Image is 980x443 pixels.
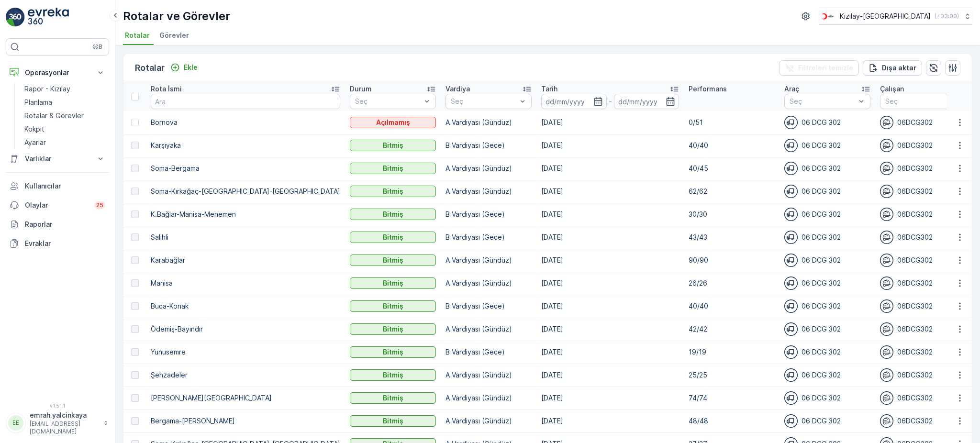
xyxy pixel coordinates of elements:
[21,82,109,96] a: Rapor - Kızılay
[819,8,972,25] button: Kızılay-[GEOGRAPHIC_DATA](+03:00)
[6,196,109,215] a: Olaylar25
[863,60,922,76] button: Dışa aktar
[383,210,403,219] p: Bitmiş
[131,417,139,425] div: Toggle Row Selected
[880,368,893,382] img: svg%3e
[6,8,25,27] img: logo
[96,201,103,209] p: 25
[350,186,436,197] button: Bitmiş
[24,84,70,94] p: Rapor - Kızılay
[25,200,89,210] p: Olaylar
[167,62,201,73] button: Ekle
[131,233,139,241] div: Toggle Row Selected
[880,254,966,267] div: 06DCG302
[350,415,436,427] button: Bitmiş
[880,414,893,428] img: svg%3e
[24,138,46,147] p: Ayarlar
[350,255,436,266] button: Bitmiş
[350,140,436,151] button: Bitmiş
[6,403,109,409] span: v 1.51.1
[784,139,798,152] img: svg%3e
[123,9,230,24] p: Rotalar ve Görevler
[784,254,870,267] div: 06 DCG 302
[880,414,966,428] div: 06DCG302
[445,301,532,311] p: B Vardiyası (Gece)
[131,371,139,379] div: Toggle Row Selected
[784,345,798,359] img: svg%3e
[689,347,775,357] p: 19/19
[536,134,684,157] td: [DATE]
[880,162,966,175] div: 06DCG302
[784,208,870,221] div: 06 DCG 302
[784,185,798,198] img: svg%3e
[125,31,150,40] span: Rotalar
[880,299,966,313] div: 06DCG302
[445,118,532,127] p: A Vardiyası (Gündüz)
[536,387,684,410] td: [DATE]
[880,231,893,244] img: svg%3e
[93,43,102,51] p: ⌘B
[151,370,340,380] p: Şehzadeler
[882,63,916,73] p: Dışa aktar
[350,300,436,312] button: Bitmiş
[536,364,684,387] td: [DATE]
[880,208,893,221] img: svg%3e
[445,164,532,173] p: A Vardiyası (Gündüz)
[784,231,870,244] div: 06 DCG 302
[159,31,189,40] span: Görevler
[536,341,684,364] td: [DATE]
[784,116,870,129] div: 06 DCG 302
[151,118,340,127] p: Bornova
[151,141,340,150] p: Karşıyaka
[355,97,421,106] p: Seç
[880,299,893,313] img: svg%3e
[131,325,139,333] div: Toggle Row Selected
[880,254,893,267] img: svg%3e
[790,97,856,106] p: Seç
[350,209,436,220] button: Bitmiş
[541,84,557,94] p: Tarih
[689,278,775,288] p: 26/26
[885,97,951,106] p: Seç
[151,301,340,311] p: Buca-Konak
[689,84,727,94] p: Performans
[131,165,139,172] div: Toggle Row Selected
[689,324,775,334] p: 42/42
[135,61,165,75] p: Rotalar
[880,231,966,244] div: 06DCG302
[151,278,340,288] p: Manisa
[350,163,436,174] button: Bitmiş
[784,345,870,359] div: 06 DCG 302
[880,185,893,198] img: svg%3e
[784,277,798,290] img: svg%3e
[880,345,893,359] img: svg%3e
[8,415,23,431] div: EE
[784,414,798,428] img: svg%3e
[21,96,109,109] a: Planlama
[880,116,966,129] div: 06DCG302
[784,231,798,244] img: svg%3e
[445,324,532,334] p: A Vardiyası (Gündüz)
[151,210,340,219] p: K.Bağlar-Manisa-Menemen
[784,322,798,336] img: svg%3e
[131,142,139,149] div: Toggle Row Selected
[880,139,966,152] div: 06DCG302
[6,63,109,82] button: Operasyonlar
[445,255,532,265] p: A Vardiyası (Gündüz)
[880,391,893,405] img: svg%3e
[25,154,90,164] p: Varlıklar
[689,118,775,127] p: 0/51
[383,370,403,380] p: Bitmiş
[880,345,966,359] div: 06DCG302
[536,249,684,272] td: [DATE]
[880,391,966,405] div: 06DCG302
[784,162,798,175] img: svg%3e
[151,416,340,426] p: Bergama-[PERSON_NAME]
[689,255,775,265] p: 90/90
[131,394,139,402] div: Toggle Row Selected
[151,347,340,357] p: Yunusemre
[6,177,109,196] a: Kullanıcılar
[131,279,139,287] div: Toggle Row Selected
[536,180,684,203] td: [DATE]
[784,391,870,405] div: 06 DCG 302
